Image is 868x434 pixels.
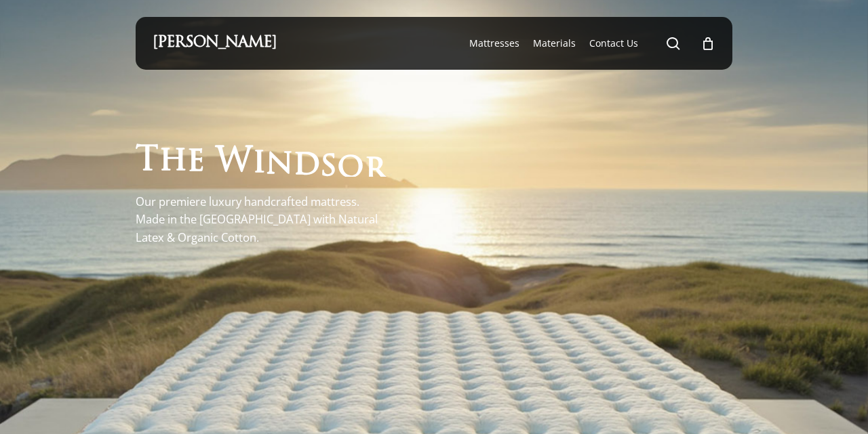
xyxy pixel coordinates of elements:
span: o [337,152,364,186]
nav: Main Menu [462,17,715,70]
span: s [320,151,337,184]
a: Cart [701,36,715,51]
span: r [364,154,387,187]
a: Contact Us [589,37,638,50]
span: T [136,145,159,178]
span: W [216,147,252,180]
h1: The Windsor [136,144,387,177]
span: n [266,148,293,181]
a: Materials [533,37,576,50]
span: h [159,146,187,179]
span: d [293,150,320,183]
p: Our premiere luxury handcrafted mattress. Made in the [GEOGRAPHIC_DATA] with Natural Latex & Orga... [136,193,387,247]
span: e [187,146,205,179]
a: [PERSON_NAME] [153,36,277,51]
a: Mattresses [469,37,519,50]
span: i [252,148,266,181]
